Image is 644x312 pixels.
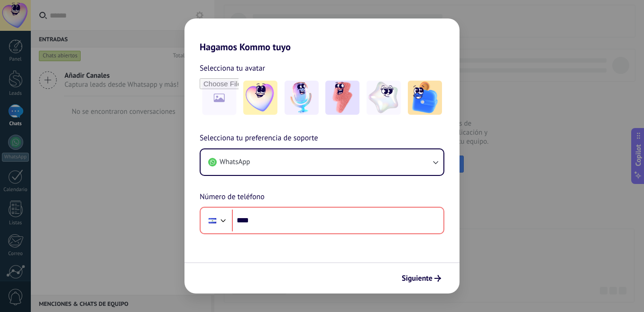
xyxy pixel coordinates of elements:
span: Siguiente [402,275,432,282]
img: -2.jpeg [285,81,319,115]
button: Siguiente [397,270,445,286]
img: -5.jpeg [408,81,442,115]
h2: Hagamos Kommo tuyo [184,18,460,53]
img: -4.jpeg [367,81,401,115]
button: WhatsApp [201,149,443,175]
img: -1.jpeg [243,81,277,115]
span: Selecciona tu avatar [200,62,265,74]
span: Número de teléfono [200,191,265,203]
span: WhatsApp [220,157,250,167]
span: Selecciona tu preferencia de soporte [200,132,318,145]
img: -3.jpeg [325,81,359,115]
div: El Salvador: + 503 [203,211,221,230]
